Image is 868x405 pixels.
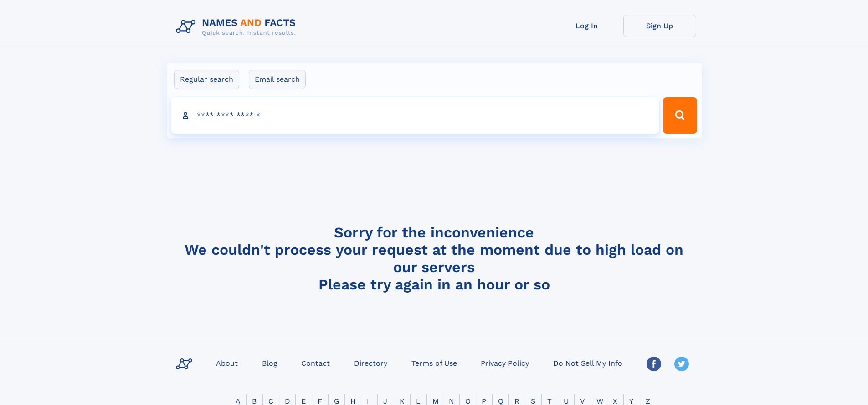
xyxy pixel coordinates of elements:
label: Regular search [174,70,239,89]
button: Search Button [663,97,697,134]
img: Logo Names and Facts [172,15,303,39]
a: Do Not Sell My Info [550,356,626,369]
img: Facebook [647,357,661,371]
a: Terms of Use [408,356,461,369]
h4: Sorry for the inconvenience We couldn't process your request at the moment due to high load on ou... [172,224,696,293]
a: Blog [258,356,281,369]
label: Email search [249,70,306,89]
a: About [212,356,241,369]
input: search input [171,97,659,134]
img: Twitter [674,357,689,371]
a: Contact [298,356,334,369]
a: Sign Up [623,15,696,37]
a: Privacy Policy [477,356,533,369]
a: Log In [550,15,623,37]
a: Directory [350,356,391,369]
